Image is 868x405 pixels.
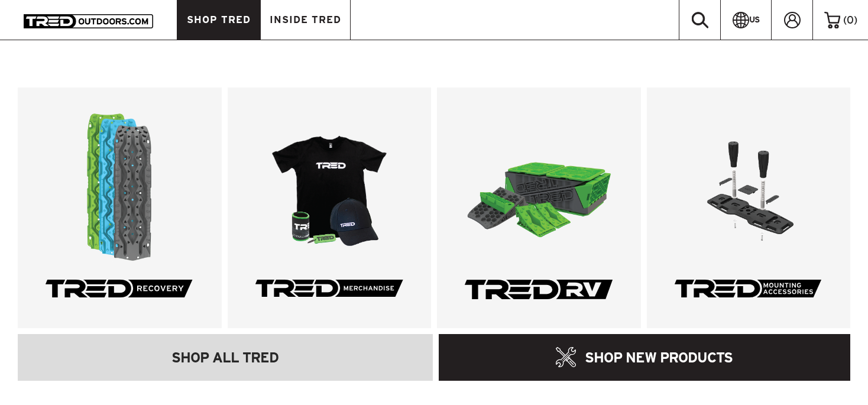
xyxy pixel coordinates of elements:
span: INSIDE TRED [270,15,341,25]
img: TRED Outdoors America [24,14,153,28]
a: SHOP ALL TRED [18,334,433,381]
span: 0 [847,14,854,25]
span: ( ) [843,15,857,25]
span: SHOP TRED [187,15,251,25]
a: SHOP NEW PRODUCTS [439,334,851,381]
img: cart-icon [824,12,840,28]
